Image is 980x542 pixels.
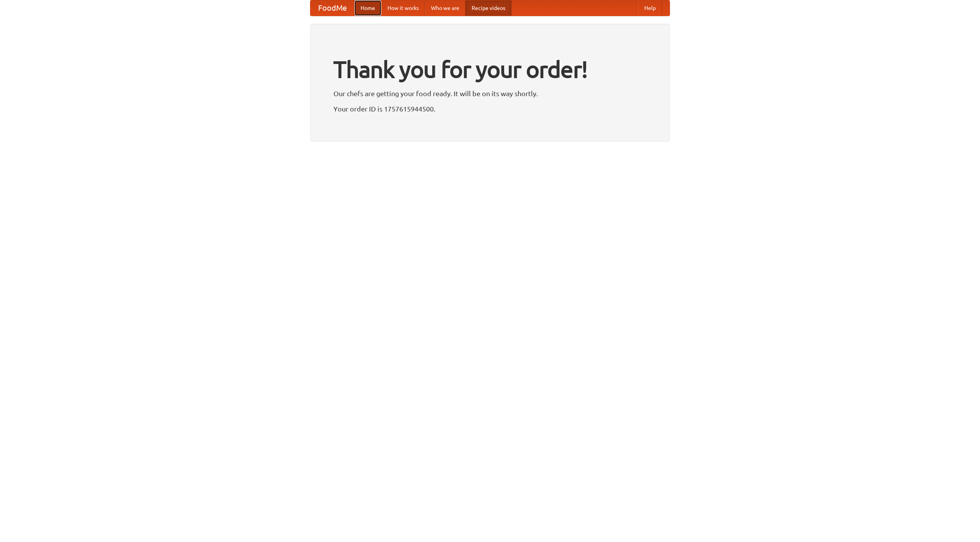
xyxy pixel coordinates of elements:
a: Help [638,0,662,16]
p: Your order ID is 1757615944500. [333,103,647,115]
a: Recipe videos [465,0,511,16]
a: Who we are [425,0,465,16]
p: Our chefs are getting your food ready. It will be on its way shortly. [333,88,647,99]
h1: Thank you for your order! [333,51,647,88]
a: Home [354,0,381,16]
a: How it works [381,0,425,16]
a: FoodMe [310,0,354,16]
